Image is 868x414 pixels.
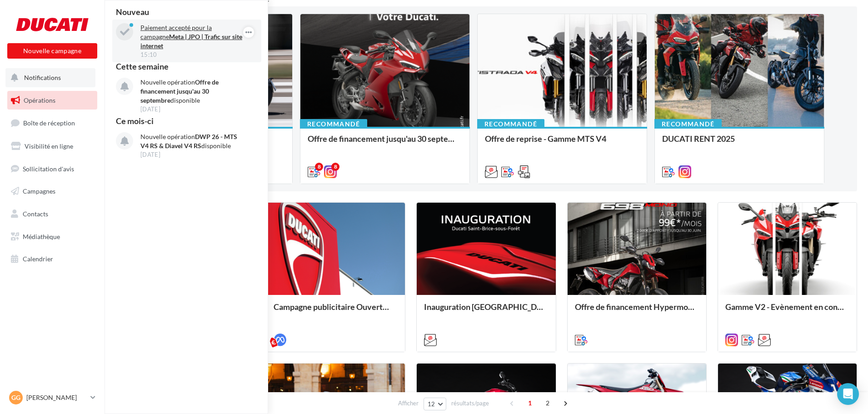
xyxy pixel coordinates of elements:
[331,163,339,171] div: 8
[274,302,398,320] div: Campagne publicitaire Ouverture
[662,134,817,152] div: DUCATI RENT 2025
[24,74,61,81] span: Notifications
[424,398,447,410] button: 12
[398,399,419,408] span: Afficher
[5,227,99,246] a: Médiathèque
[654,119,722,129] div: Recommandé
[485,134,639,152] div: Offre de reprise - Gamme MTS V4
[837,383,859,405] div: Open Intercom Messenger
[26,393,87,402] p: [PERSON_NAME]
[725,302,849,320] div: Gamme V2 - Evènement en concession
[5,137,99,156] a: Visibilité en ligne
[11,393,20,402] span: Gg
[5,113,99,133] a: Boîte de réception
[25,142,73,150] span: Visibilité en ligne
[300,119,367,129] div: Recommandé
[23,210,48,218] span: Contacts
[315,163,323,171] div: 8
[5,182,99,201] a: Campagnes
[7,43,97,59] button: Nouvelle campagne
[23,233,60,240] span: Médiathèque
[523,396,537,410] span: 1
[23,165,74,172] span: Sollicitation d'avis
[5,160,99,179] a: Sollicitation d'avis
[23,255,53,263] span: Calendrier
[5,205,99,224] a: Contacts
[424,302,548,320] div: Inauguration [GEOGRAPHIC_DATA]
[23,119,75,127] span: Boîte de réception
[575,302,699,320] div: Offre de financement Hypermotard 698 Mono
[540,396,555,410] span: 2
[477,119,544,129] div: Recommandé
[23,187,55,195] span: Campagnes
[7,389,97,406] a: Gg [PERSON_NAME]
[5,249,99,269] a: Calendrier
[428,400,435,408] span: 12
[5,68,95,87] button: Notifications
[451,399,489,408] span: résultats/page
[5,91,99,110] a: Opérations
[24,96,55,104] span: Opérations
[308,134,462,152] div: Offre de financement jusqu'au 30 septembre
